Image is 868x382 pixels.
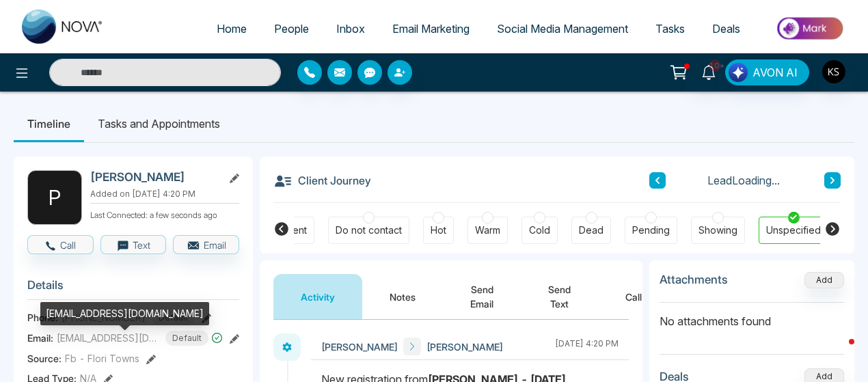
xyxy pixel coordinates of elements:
[725,59,809,85] button: AVON AI
[323,16,379,42] a: Inbox
[165,331,208,346] span: Default
[822,336,854,368] iframe: Intercom live chat
[27,170,82,225] div: P
[203,16,260,42] a: Home
[274,22,309,36] span: People
[761,13,860,44] img: Market-place.gif
[27,278,239,299] h3: Details
[40,302,209,325] div: [EMAIL_ADDRESS][DOMAIN_NAME]
[426,340,503,354] span: [PERSON_NAME]
[766,223,821,237] div: Unspecified
[14,105,84,142] li: Timeline
[27,310,58,325] span: Phone:
[729,63,748,82] img: Lead Flow
[709,59,721,72] span: 10+
[804,272,844,288] button: Add
[804,273,844,285] span: Add
[707,172,780,189] span: Lead Loading...
[336,223,402,237] div: Do not contact
[273,170,371,191] h3: Client Journey
[362,274,443,319] button: Notes
[57,331,159,345] span: [EMAIL_ADDRESS][DOMAIN_NAME]
[642,16,699,42] a: Tasks
[660,303,844,329] p: No attachments found
[90,188,239,200] p: Added on [DATE] 4:20 PM
[273,274,362,319] button: Activity
[483,16,642,42] a: Social Media Management
[336,22,365,36] span: Inbox
[497,22,628,36] span: Social Media Management
[632,223,670,237] div: Pending
[90,170,217,184] h2: [PERSON_NAME]
[443,274,521,319] button: Send Email
[699,223,737,237] div: Showing
[475,223,500,237] div: Warm
[598,274,669,319] button: Call
[555,338,619,355] div: [DATE] 4:20 PM
[712,22,740,36] span: Deals
[90,206,239,221] p: Last Connected: a few seconds ago
[173,235,239,254] button: Email
[392,22,470,36] span: Email Marketing
[579,223,603,237] div: Dead
[529,223,550,237] div: Cold
[521,274,598,319] button: Send Text
[692,59,725,83] a: 10+
[379,16,483,42] a: Email Marketing
[822,60,845,83] img: User Avatar
[27,351,62,366] span: Source:
[660,273,728,286] h3: Attachments
[27,331,53,345] span: Email:
[22,10,104,44] img: Nova CRM Logo
[65,351,139,366] span: Fb - Flori Towns
[84,105,234,142] li: Tasks and Appointments
[655,22,685,36] span: Tasks
[27,235,94,254] button: Call
[100,235,167,254] button: Text
[260,16,323,42] a: People
[752,64,798,81] span: AVON AI
[431,223,446,237] div: Hot
[699,16,754,42] a: Deals
[217,22,247,36] span: Home
[321,340,398,354] span: [PERSON_NAME]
